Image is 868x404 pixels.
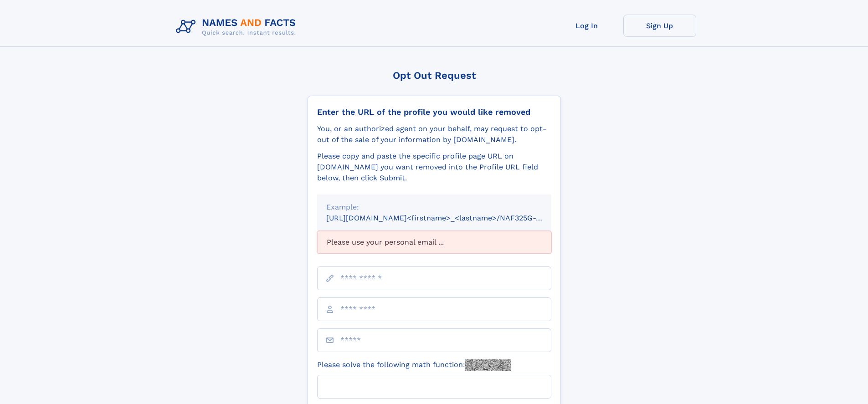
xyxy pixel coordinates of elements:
div: Please use your personal email ... [317,231,551,254]
img: Logo Names and Facts [172,15,303,39]
div: Example: [326,202,542,213]
div: You, or an authorized agent on your behalf, may request to opt-out of the sale of your informatio... [317,123,551,145]
label: Please solve the following math function: [317,359,511,371]
a: Log In [550,15,623,37]
div: Please copy and paste the specific profile page URL on [DOMAIN_NAME] you want removed into the Pr... [317,151,551,184]
small: [URL][DOMAIN_NAME]<firstname>_<lastname>/NAF325G-xxxxxxxx [326,214,569,222]
div: Enter the URL of the profile you would like removed [317,107,551,117]
a: Sign Up [623,15,696,37]
div: Opt Out Request [308,70,561,81]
